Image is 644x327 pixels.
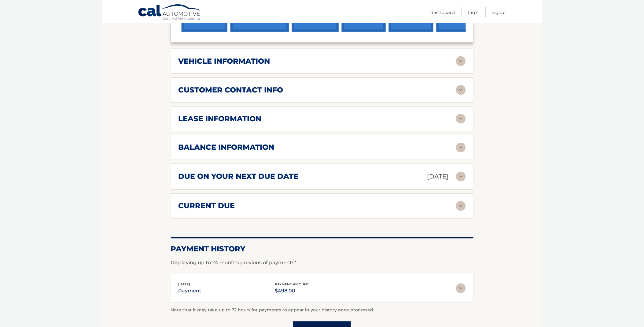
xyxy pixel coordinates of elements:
[456,143,466,152] img: accordion-rest.svg
[178,287,202,295] p: payment
[456,172,466,182] img: accordion-rest.svg
[456,201,466,211] img: accordion-rest.svg
[468,7,479,17] a: FAQ's
[178,282,190,287] span: [DATE]
[492,7,506,17] a: Logout
[171,259,473,267] p: Displaying up to 24 months previous of payments*.
[456,284,466,293] img: accordion-rest.svg
[171,245,473,254] h2: Payment History
[178,201,235,211] h2: current due
[178,114,262,123] h2: lease information
[138,4,202,22] a: Cal Automotive
[456,85,466,95] img: accordion-rest.svg
[431,7,455,17] a: Dashboard
[178,143,274,152] h2: balance information
[178,57,270,66] h2: vehicle information
[275,287,309,295] p: $498.00
[178,85,283,95] h2: customer contact info
[456,56,466,66] img: accordion-rest.svg
[178,172,299,181] h2: due on your next due date
[456,114,466,124] img: accordion-rest.svg
[427,171,449,182] p: [DATE]
[171,307,473,314] p: Note that it may take up to 72 hours for payments to appear in your history once processed.
[275,282,309,287] span: payment amount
